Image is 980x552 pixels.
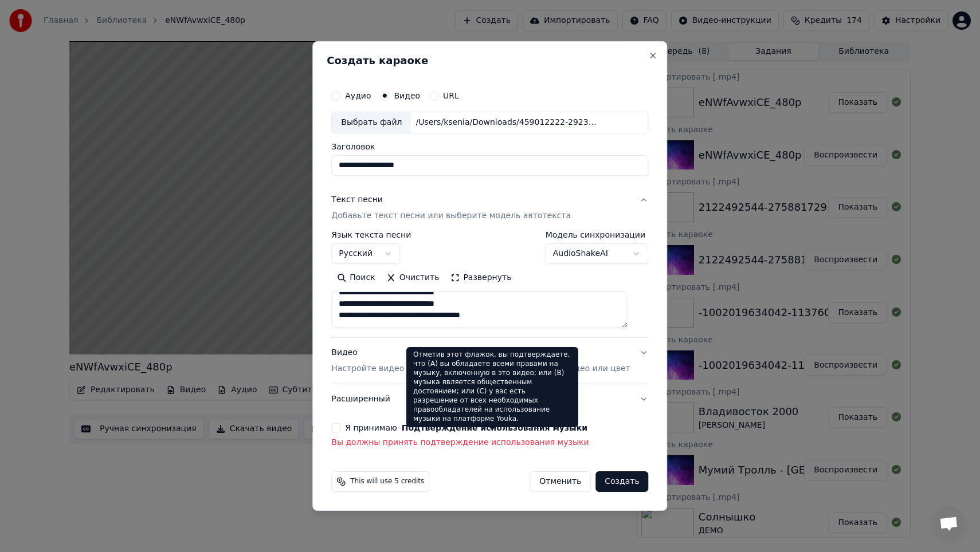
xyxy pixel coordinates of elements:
label: Язык текста песни [331,231,411,239]
button: Расширенный [331,384,648,414]
label: URL [443,92,459,100]
button: ВидеоНастройте видео караоке: используйте изображение, видео или цвет [331,338,648,384]
label: Заголовок [331,143,648,151]
div: Текст песниДобавьте текст песни или выберите модель автотекста [331,231,648,337]
div: /Users/ksenia/Downloads/459012222-292309944.mp4 [411,117,606,128]
label: Модель синхронизации [546,231,649,239]
label: Аудио [345,92,371,100]
button: Я принимаю [402,424,587,432]
div: Выбрать файл [332,112,411,133]
p: Добавьте текст песни или выберите модель автотекста [331,210,571,222]
button: Отменить [530,471,591,492]
p: Настройте видео караоке: используйте изображение, видео или цвет [331,363,630,374]
button: Создать [595,471,648,492]
div: Видео [331,347,630,374]
button: Очистить [381,269,445,287]
button: Текст песниДобавьте текст песни или выберите модель автотекста [331,185,648,231]
p: Вы должны принять подтверждение использования музыки [331,437,648,448]
button: Поиск [331,269,381,287]
div: Текст песни [331,194,383,206]
div: Отметив этот флажок, вы подтверждаете, что (A) вы обладаете всеми правами на музыку, включенную в... [406,347,578,427]
h2: Создать караоке [327,56,653,66]
span: This will use 5 credits [350,477,424,486]
label: Видео [394,92,420,100]
label: Я принимаю [345,424,587,432]
button: Развернуть [445,269,517,287]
